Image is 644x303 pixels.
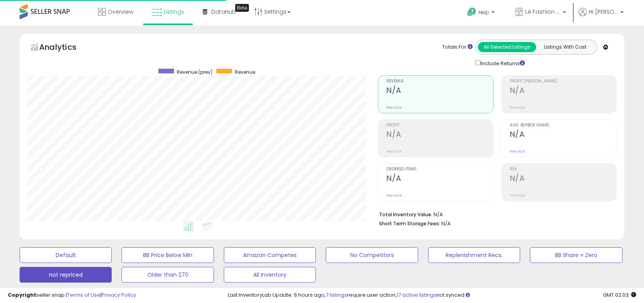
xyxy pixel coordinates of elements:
[461,1,503,26] a: Help
[386,193,402,198] small: Prev: N/A
[510,86,616,97] h2: N/A
[386,79,493,84] span: Revenue
[379,220,440,227] b: Short Term Storage Fees:
[67,291,100,299] a: Terms of Use
[510,174,616,184] h2: N/A
[108,8,133,16] span: Overview
[386,167,493,172] span: Ordered Items
[8,291,36,299] strong: Copyright
[579,8,624,26] a: Hi [PERSON_NAME]
[510,149,525,154] small: Prev: N/A
[441,220,451,227] span: N/A
[235,69,255,75] span: Revenue
[510,167,616,172] span: ROI
[235,4,249,12] div: Tooltip anchor
[589,8,618,16] span: Hi [PERSON_NAME]
[386,105,402,110] small: Prev: N/A
[177,69,212,75] span: Revenue (prev)
[379,211,432,218] b: Total Inventory Value:
[603,291,636,299] span: 2025-09-11 02:03 GMT
[164,8,184,16] span: Listings
[122,247,214,263] button: BB Price Below Min
[510,193,525,198] small: Prev: N/A
[228,292,636,299] div: Last InventoryLab Update: 6 hours ago, require user action, not synced.
[442,44,473,51] div: Totals For
[122,267,214,283] button: Older than 270
[467,7,477,17] i: Get Help
[20,267,112,283] button: not repriced
[326,291,347,299] a: 7 listings
[428,247,520,263] button: Replenishment Recs.
[470,58,534,68] div: Include Returns
[102,291,136,299] a: Privacy Policy
[379,209,611,219] li: N/A
[510,79,616,84] span: Profit [PERSON_NAME]
[386,123,493,128] span: Profit
[224,267,316,283] button: All Inventory
[386,149,402,154] small: Prev: N/A
[211,8,236,16] span: DataHub
[386,86,493,97] h2: N/A
[530,247,622,263] button: BB Share = Zero
[20,247,112,263] button: Default
[510,123,616,128] span: Avg. Buybox Share
[479,9,489,16] span: Help
[39,42,92,55] h5: Analytics
[510,105,525,110] small: Prev: N/A
[525,8,561,16] span: LA Fashion Deals
[386,174,493,184] h2: N/A
[510,130,616,141] h2: N/A
[397,291,436,299] a: 17 active listings
[8,292,136,299] div: seller snap | |
[386,130,493,141] h2: N/A
[326,247,418,263] button: No Competitors
[224,247,316,263] button: Amazon Competes
[536,42,594,52] button: Listings With Cost
[478,42,536,52] button: All Selected Listings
